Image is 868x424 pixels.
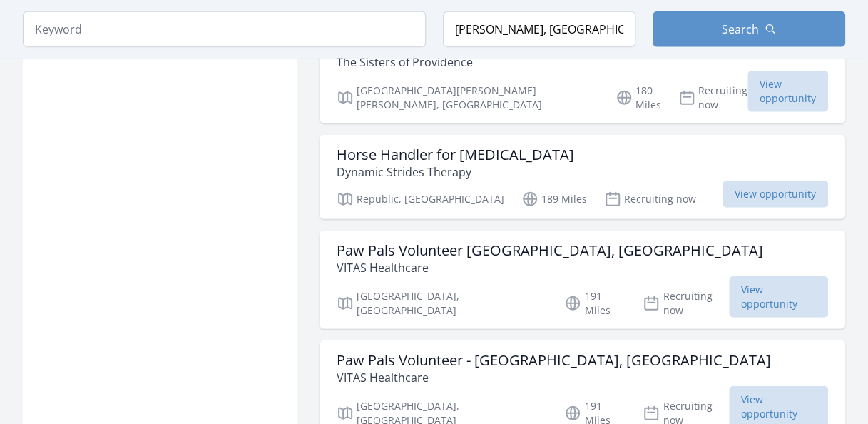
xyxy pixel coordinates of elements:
input: Keyword [23,11,426,47]
input: Location [443,11,635,47]
p: Recruiting now [678,84,747,112]
h3: Paw Pals Volunteer [GEOGRAPHIC_DATA], [GEOGRAPHIC_DATA] [337,242,763,259]
a: Paw Pals Volunteer [GEOGRAPHIC_DATA], [GEOGRAPHIC_DATA] VITAS Healthcare [GEOGRAPHIC_DATA], [GEOG... [320,231,845,329]
h3: Horse Handler for [MEDICAL_DATA] [337,146,574,163]
a: Horse Handler for [MEDICAL_DATA] Dynamic Strides Therapy Republic, [GEOGRAPHIC_DATA] 189 Miles Re... [320,135,845,219]
p: The Sisters of Providence [337,54,473,71]
p: VITAS Healthcare [337,259,763,276]
p: [GEOGRAPHIC_DATA][PERSON_NAME][PERSON_NAME], [GEOGRAPHIC_DATA] [337,84,598,112]
p: Dynamic Strides Therapy [337,163,574,181]
span: View opportunity [747,71,828,112]
p: Republic, [GEOGRAPHIC_DATA] [337,191,504,208]
p: 189 Miles [521,191,587,208]
h3: Paw Pals Volunteer - [GEOGRAPHIC_DATA], [GEOGRAPHIC_DATA] [337,352,771,369]
span: View opportunity [723,181,828,208]
p: 191 Miles [564,289,626,318]
p: VITAS Healthcare [337,369,771,386]
p: [GEOGRAPHIC_DATA], [GEOGRAPHIC_DATA] [337,289,547,318]
p: 180 Miles [616,84,661,112]
span: Search [722,21,759,38]
span: View opportunity [729,276,828,318]
button: Search [653,11,845,47]
p: Recruiting now [604,191,696,208]
a: Organic Farm The Sisters of Providence [GEOGRAPHIC_DATA][PERSON_NAME][PERSON_NAME], [GEOGRAPHIC_D... [320,25,845,123]
p: Recruiting now [643,289,729,318]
